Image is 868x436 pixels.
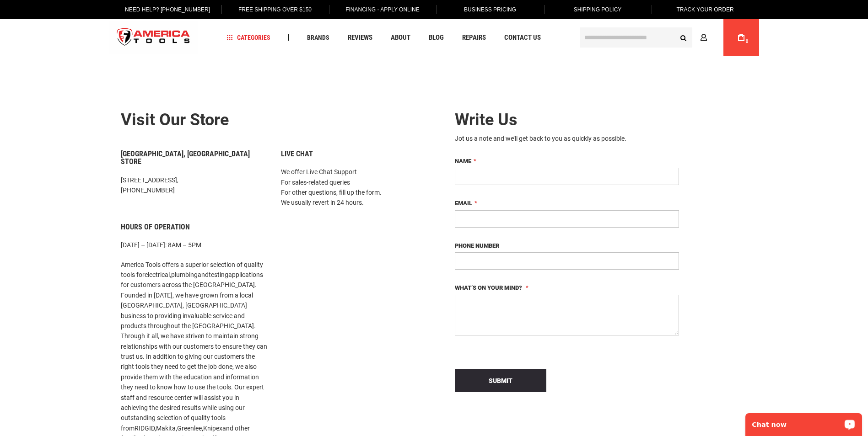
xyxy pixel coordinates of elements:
a: Makita [156,425,176,432]
span: What’s on your mind? [455,284,522,291]
h6: [GEOGRAPHIC_DATA], [GEOGRAPHIC_DATA] Store [121,150,267,166]
span: Phone Number [455,242,499,249]
a: Reviews [344,32,377,44]
a: Blog [425,32,448,44]
h6: Hours of Operation [121,223,267,231]
p: [DATE] – [DATE]: 8AM – 5PM [121,240,267,250]
a: store logo [109,21,198,55]
a: plumbing [171,271,198,278]
span: Email [455,200,472,207]
a: 0 [733,19,750,56]
span: 0 [746,39,749,44]
a: electrical [145,271,170,278]
span: Reviews [348,34,372,41]
span: Brands [307,34,329,41]
a: Brands [303,32,334,44]
span: Write Us [455,110,518,129]
a: Repairs [458,32,490,44]
span: Repairs [462,34,486,41]
p: We offer Live Chat Support For sales-related queries For other questions, fill up the form. We us... [281,167,427,208]
h2: Visit our store [121,111,427,129]
button: Search [675,29,692,46]
a: About [387,32,415,44]
p: [STREET_ADDRESS], [PHONE_NUMBER] [121,175,267,196]
span: Contact Us [504,34,541,41]
a: Categories [222,32,275,44]
iframe: LiveChat chat widget [739,407,868,436]
span: Submit [489,377,512,384]
button: Submit [455,369,546,392]
span: Categories [226,34,270,41]
span: Shipping Policy [574,6,622,13]
a: Contact Us [500,32,545,44]
a: Greenlee [177,425,202,432]
img: America Tools [109,21,198,55]
span: About [391,34,410,41]
a: RIDGID [135,425,155,432]
a: testing [209,271,228,278]
h6: Live Chat [281,150,427,158]
span: Blog [429,34,444,41]
a: Knipex [203,425,222,432]
div: Jot us a note and we’ll get back to you as quickly as possible. [455,134,679,143]
span: Name [455,158,471,165]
